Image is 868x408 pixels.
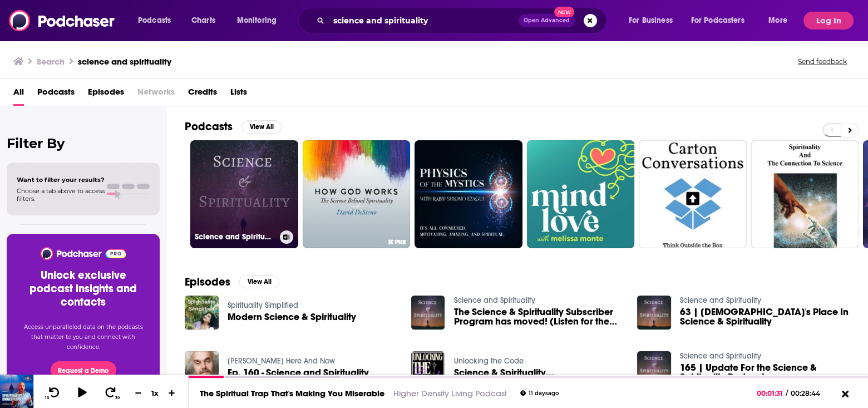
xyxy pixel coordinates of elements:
[241,120,282,134] button: View All
[453,296,535,305] a: Science and Spirituality
[200,388,384,399] a: The Spiritual Trap That's Making You Miserable
[230,83,247,106] a: Lists
[43,386,64,400] button: 10
[137,83,175,106] span: Networks
[684,12,761,30] button: open menu
[757,389,786,397] span: 00:01:31
[453,307,624,326] a: The Science & Spirituality Subscriber Program has moved! (Listen for the update)
[88,83,124,106] a: Episodes
[101,386,122,400] button: 30
[115,396,120,400] span: 30
[185,275,230,289] h2: Episodes
[185,120,233,134] h2: Podcasts
[520,390,559,396] div: 11 days ago
[190,140,298,248] a: Science and Spirituality
[519,14,575,27] button: Open AdvancedNew
[20,269,146,309] h3: Unlock exclusive podcast insights and contacts
[637,351,671,385] img: 165 | Update For the Science & Spirituality Podcast
[185,275,279,289] a: EpisodesView All
[680,351,761,361] a: Science and Spirituality
[191,13,215,28] span: Charts
[680,363,850,382] a: 165 | Update For the Science & Spirituality Podcast
[17,187,105,203] span: Choose a tab above to access filters.
[554,7,574,17] span: New
[680,307,850,326] span: 63 | [DEMOGRAPHIC_DATA]'s Place In Science & Spirituality
[239,275,279,288] button: View All
[411,351,445,385] img: Science & Spirituality...
[195,232,275,242] h3: Science and Spirituality
[453,356,523,366] a: Unlocking the Code
[40,247,127,260] img: Podchaser - Follow, Share and Rate Podcasts
[185,120,282,134] a: PodcastsView All
[761,12,801,30] button: open menu
[130,12,185,30] button: open menu
[228,356,335,366] a: Ram Dass Here And Now
[637,296,671,330] img: 63 | God's Place In Science & Spirituality
[37,83,75,106] a: Podcasts
[309,8,617,33] div: Search podcasts, credits, & more...
[453,368,554,377] a: Science & Spirituality...
[78,56,171,67] h3: science and spirituality
[680,307,850,326] a: 63 | God's Place In Science & Spirituality
[184,12,222,30] a: Charts
[788,389,831,397] span: 00:28:44
[680,296,761,305] a: Science and Spirituality
[228,368,369,377] a: Ep. 160 - Science and Spirituality
[329,12,519,30] input: Search podcasts, credits, & more...
[524,18,570,23] span: Open Advanced
[20,322,146,352] p: Access unparalleled data on the podcasts that matter to you and connect with confidence.
[393,388,507,399] a: Higher Density Living Podcast
[228,312,356,322] a: Modern Science & Spirituality
[621,12,687,30] button: open menu
[237,13,277,28] span: Monitoring
[146,389,165,397] div: 1 x
[795,57,850,66] button: Send feedback
[138,13,171,28] span: Podcasts
[45,396,49,400] span: 10
[37,56,65,67] h3: Search
[803,12,854,30] button: Log In
[691,13,744,28] span: For Podcasters
[768,13,787,28] span: More
[228,301,298,310] a: Spirituality Simplified
[13,83,24,106] a: All
[51,361,116,379] button: Request a Demo
[185,351,219,385] img: Ep. 160 - Science and Spirituality
[7,135,160,151] h2: Filter By
[188,83,217,106] a: Credits
[17,176,105,184] span: Want to filter your results?
[629,13,673,28] span: For Business
[185,296,219,330] img: Modern Science & Spirituality
[786,389,788,397] span: /
[9,10,116,31] img: Podchaser - Follow, Share and Rate Podcasts
[229,12,291,30] button: open menu
[411,296,445,330] img: The Science & Spirituality Subscriber Program has moved! (Listen for the update)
